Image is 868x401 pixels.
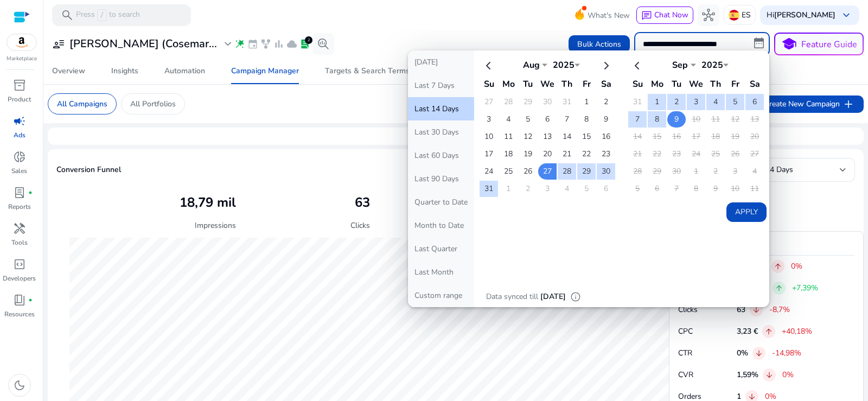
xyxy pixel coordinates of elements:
[840,9,853,22] span: keyboard_arrow_down
[180,195,236,211] h2: 18,79 mil
[842,98,855,111] span: add
[13,258,26,271] span: code_blocks
[702,9,715,22] span: hub
[7,34,36,50] img: amazon.svg
[13,294,26,307] span: book_4
[317,37,330,50] span: search_insights
[408,237,474,260] button: Last Quarter
[350,220,370,231] p: Clicks
[312,33,334,55] button: search_insights
[13,114,26,128] span: campaign
[325,67,410,75] div: Targets & Search Terms
[737,369,758,380] p: 1,59%
[97,9,107,21] span: /
[774,10,835,20] b: [PERSON_NAME]
[61,9,74,22] span: search
[221,37,234,50] span: expand_more
[570,291,581,302] span: info
[408,284,474,307] button: Custom range
[408,74,474,97] button: Last 7 Days
[767,11,835,19] p: Hi
[678,369,732,380] p: CVR
[231,67,299,75] div: Campaign Manager
[756,96,864,113] button: Create New Campaignadd
[408,260,474,284] button: Last Month
[792,284,818,292] p: +7,39%
[737,347,748,359] p: 0%
[641,10,652,21] span: chat
[678,347,732,359] p: CTR
[408,144,474,167] button: Last 60 Days
[56,166,121,175] h5: Conversion Funnel
[663,59,696,71] div: Sep
[408,214,474,237] button: Month to Date
[408,167,474,190] button: Last 90 Days
[769,306,790,314] p: -8,7%
[52,37,65,50] span: user_attributes
[774,33,864,55] button: schoolFeature Guide
[13,186,26,199] span: lab_profile
[678,326,732,337] p: CPC
[781,36,797,52] span: school
[13,222,26,235] span: handyman
[774,262,782,271] span: arrow_upward
[772,349,801,357] p: -14,98%
[11,238,28,247] p: Tools
[234,39,245,49] span: wand_stars
[752,305,761,314] span: arrow_downward
[57,98,107,110] p: All Campaigns
[52,67,85,75] div: Overview
[588,6,630,25] span: What's New
[130,98,176,110] p: All Portfolios
[764,327,773,336] span: arrow_upward
[286,39,297,49] span: cloud
[8,94,31,104] p: Product
[3,273,36,283] p: Developers
[195,220,236,231] p: Impressions
[14,130,25,140] p: Ads
[13,150,26,163] span: donut_small
[13,79,26,92] span: inventory_2
[678,304,732,315] p: Clicks
[111,67,138,75] div: Insights
[696,59,729,71] div: 2025
[749,164,793,175] span: Last 14 Days
[486,291,538,303] p: Data synced till
[569,35,630,53] button: Bulk Actions
[748,392,756,401] span: arrow_downward
[698,4,719,26] button: hub
[636,7,693,24] button: chatChat Now
[11,166,27,176] p: Sales
[273,39,284,49] span: bar_chart
[4,309,35,319] p: Resources
[76,9,140,21] p: Press to search
[355,195,370,211] h2: 63
[260,39,271,49] span: family_history
[742,5,751,24] p: ES
[765,371,774,379] span: arrow_downward
[755,349,763,358] span: arrow_downward
[801,38,857,51] p: Feature Guide
[654,10,688,20] span: Chat Now
[726,202,767,222] button: Apply
[765,393,776,400] p: 0%
[540,291,566,303] p: [DATE]
[408,120,474,144] button: Last 30 Days
[28,190,33,195] span: fiber_manual_record
[782,328,812,335] p: +40,18%
[408,97,474,120] button: Last 14 Days
[247,39,258,49] span: event
[69,37,217,50] h3: [PERSON_NAME] (Cosemar...
[13,379,26,392] span: dark_mode
[547,59,580,71] div: 2025
[7,55,37,63] p: Marketplace
[408,50,474,74] button: [DATE]
[737,326,758,337] p: 3,23 €
[408,190,474,214] button: Quarter to Date
[28,298,33,302] span: fiber_manual_record
[577,39,621,50] span: Bulk Actions
[775,284,783,292] span: arrow_upward
[515,59,547,71] div: Aug
[737,304,745,315] p: 63
[305,36,312,44] div: 2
